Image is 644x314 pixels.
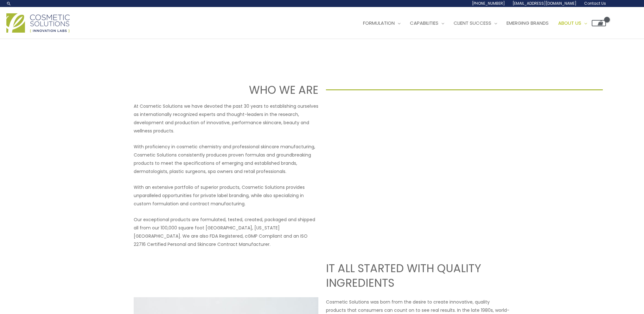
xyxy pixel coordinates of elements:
[558,20,581,26] span: About Us
[6,1,11,6] a: Search icon link
[358,14,405,33] a: Formulation
[326,102,511,206] iframe: Get to know Cosmetic Solutions Private Label Skin Care
[326,261,511,290] h2: IT ALL STARTED WITH QUALITY INGREDIENTS
[41,82,318,98] h1: WHO WE ARE
[507,20,549,26] span: Emerging Brands
[134,215,318,248] p: Our exceptional products are formulated, tested, created, packaged and shipped all from our 100,0...
[502,14,553,33] a: Emerging Brands
[134,143,318,176] p: With proficiency in cosmetic chemistry and professional skincare manufacturing, Cosmetic Solution...
[513,1,577,6] span: [EMAIL_ADDRESS][DOMAIN_NAME]
[410,20,438,26] span: Capabilities
[592,20,606,26] a: View Shopping Cart, empty
[134,183,318,208] p: With an extensive portfolio of superior products, Cosmetic Solutions provides unparalleled opport...
[363,20,395,26] span: Formulation
[584,1,606,6] span: Contact Us
[354,14,606,33] nav: Site Navigation
[449,14,502,33] a: Client Success
[405,14,449,33] a: Capabilities
[472,1,505,6] span: [PHONE_NUMBER]
[134,102,318,135] p: At Cosmetic Solutions we have devoted the past 30 years to establishing ourselves as internationa...
[454,20,491,26] span: Client Success
[6,13,70,33] img: Cosmetic Solutions Logo
[553,14,592,33] a: About Us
